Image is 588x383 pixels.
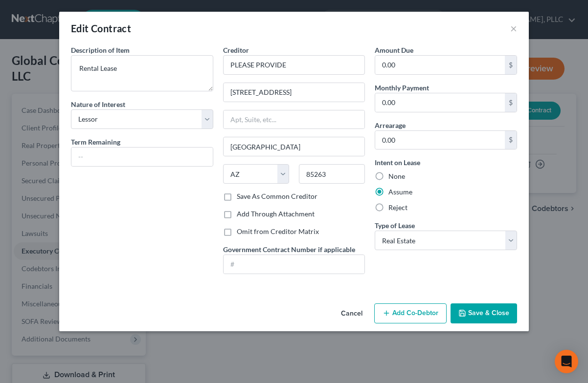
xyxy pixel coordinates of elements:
label: Arrearage [375,120,406,130]
input: Enter address... [224,83,365,102]
label: Save As Common Creditor [237,191,317,201]
input: Enter zip.. [299,164,365,184]
input: 0.00 [375,93,505,112]
label: Reject [388,203,407,213]
input: 0.00 [375,131,505,149]
div: $ [505,56,517,74]
label: Amount Due [375,45,413,55]
label: Term Remaining [71,137,120,147]
input: -- [71,148,213,166]
button: Cancel [333,304,370,324]
span: Creditor [223,46,249,54]
span: Type of Lease [375,221,415,230]
label: Add Through Attachment [237,209,315,219]
label: Monthly Payment [375,83,429,93]
label: Nature of Interest [71,99,125,109]
div: $ [505,131,517,149]
span: Description of Item [71,46,130,54]
div: Open Intercom Messenger [555,350,578,373]
input: 0.00 [375,56,505,74]
input: # [224,255,365,274]
label: Omit from Creditor Matrix [237,227,319,236]
label: Intent on Lease [375,157,420,168]
input: Search creditor by name... [223,55,365,75]
label: Government Contract Number if applicable [223,244,355,255]
button: Save & Close [451,303,517,324]
button: × [510,22,517,34]
button: Add Co-Debtor [374,303,447,324]
div: $ [505,93,517,112]
input: Apt, Suite, etc... [224,110,365,129]
label: Assume [388,187,412,197]
label: None [388,171,405,181]
input: Enter city... [224,137,365,156]
div: Edit Contract [71,21,131,35]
